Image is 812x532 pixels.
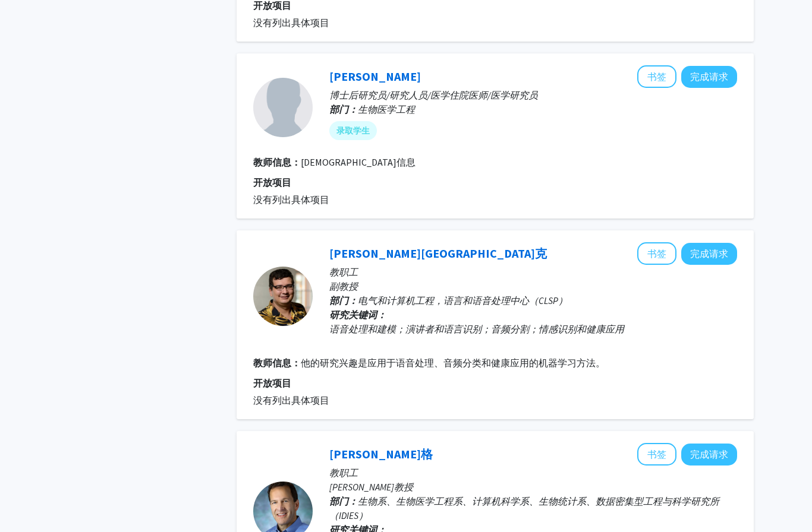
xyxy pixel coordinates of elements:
mat-chip: 录取学生 [329,121,377,140]
iframe: 聊天 [9,479,51,523]
span: 没有列出具体项目 [253,194,329,205]
button: 向Najim Dehak提出请求 [681,243,737,265]
a: [PERSON_NAME][GEOGRAPHIC_DATA]克 [329,246,547,261]
b: 部门： [329,294,358,306]
span: 没有列出具体项目 [253,394,329,406]
p: [PERSON_NAME]教授 [329,480,737,494]
p: 博士后研究员/研究人员/医学住院医师/医学研究员 [329,88,737,102]
button: 将Najim Dehak添加到书签 [637,242,676,265]
p: 教职工 [329,265,737,279]
p: 教职工 [329,465,737,480]
button: 将Steven Salzberg添加到书签 [637,443,676,465]
b: 部门： [329,103,358,115]
fg-read-more: 他的研究兴趣是应用于语音处理、音频分类和健康应用的机器学习方法。 [301,357,605,369]
button: 向Steven Salzberg提出请求 [681,444,737,465]
button: 给吴春明的作曲请求 [681,66,737,88]
b: 部门： [329,495,358,507]
b: 教师信息： [253,156,301,168]
span: 生物系、生物医学工程系、计算机科学系、生物统计系、数据密集型工程与科学研究所（IDIES） [329,495,719,521]
b: 研究关键词： [329,309,386,321]
b: 教师信息： [253,357,301,369]
a: [PERSON_NAME] [329,69,421,84]
span: [DEMOGRAPHIC_DATA]信息 [301,156,416,168]
a: [PERSON_NAME]格 [329,446,433,461]
div: 语音处理和建模；演讲者和语言识别；音频分割；情感识别和健康应用 [329,322,737,336]
button: 将Chun Ming Wu添加到书签 [637,65,676,88]
span: 生物医学工程 [358,103,415,115]
span: 电气和计算机工程，语言和语音处理中心（CLSP） [358,294,568,306]
p: 副教授 [329,279,737,293]
p: 开放项目 [253,175,737,189]
span: 没有列出具体项目 [253,17,329,28]
p: 开放项目 [253,376,737,390]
